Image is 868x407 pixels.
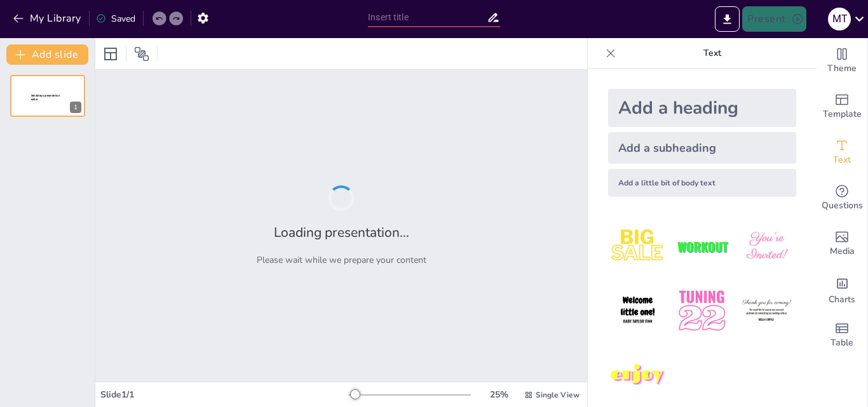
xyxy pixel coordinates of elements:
div: Add text boxes [817,130,867,175]
img: 1.jpeg [608,217,667,276]
div: Change the overall theme [817,38,867,84]
div: Add a subheading [608,132,796,164]
div: Add a little bit of body text [608,169,796,197]
div: 25 % [484,389,514,401]
h2: Loading presentation... [274,224,409,241]
div: Slide 1 / 1 [100,389,349,401]
div: Get real-time input from your audience [817,175,867,221]
div: M T [828,8,851,30]
span: Position [134,46,149,62]
span: Single View [536,390,580,400]
button: My Library [10,8,86,29]
img: 4.jpeg [608,281,667,340]
div: Add ready made slides [817,84,867,130]
div: Add a heading [608,89,796,127]
span: Template [823,107,862,121]
button: Export to PowerPoint [715,6,740,32]
img: 5.jpeg [672,281,731,340]
span: Media [830,244,855,258]
span: Questions [822,199,863,213]
img: 7.jpeg [608,346,667,405]
div: Layout [100,44,121,64]
div: Saved [96,13,135,25]
input: Insert title [368,8,487,27]
img: 2.jpeg [672,217,731,276]
span: Text [833,153,851,167]
span: Charts [829,293,855,307]
div: Add a table [817,312,867,358]
div: 1 [70,102,81,113]
p: Please wait while we prepare your content [257,254,426,266]
button: M T [828,6,851,32]
img: 6.jpeg [737,281,796,340]
span: Theme [827,62,857,76]
button: Present [742,6,806,32]
button: Add slide [6,44,88,65]
div: Add images, graphics, shapes or video [817,221,867,267]
span: Sendsteps presentation editor [31,94,60,101]
div: Add charts and graphs [817,267,867,312]
span: Table [831,336,853,350]
img: 3.jpeg [737,217,796,276]
div: 1 [10,75,85,117]
p: Text [621,38,804,69]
